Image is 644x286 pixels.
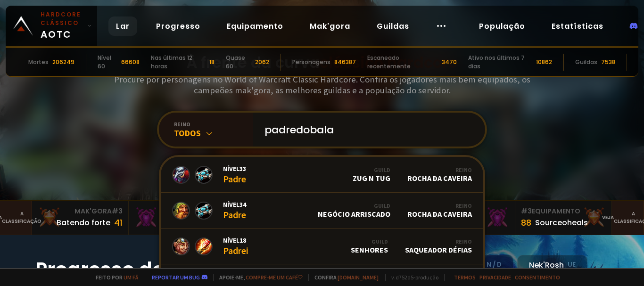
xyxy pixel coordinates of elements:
[535,217,588,228] font: Sourceoheals
[28,58,49,66] font: Mortes
[246,274,298,281] font: compre-me um café
[239,200,246,209] font: 34
[454,274,476,281] a: Termos
[521,206,528,216] font: #
[2,210,41,225] font: a classificação
[515,274,560,281] a: Consentimento
[6,6,97,46] a: Hardcore clássicoAOTC
[239,164,246,173] font: 33
[374,166,390,173] font: Guild
[239,236,246,245] font: 18
[372,238,388,245] font: Guild
[152,274,200,281] a: Reportar um bug
[515,201,612,235] a: #3Equipamento88Sourceoheals
[223,164,239,173] font: Nível
[223,209,246,221] font: Padre
[487,260,502,269] font: N / D
[255,58,269,66] font: 2062
[396,274,413,281] font: d752d5
[367,54,411,70] font: Escaneado recentemente
[612,201,644,235] a: Vejaa classificação
[415,274,438,281] font: produção
[161,193,483,229] a: Nível34PadreGuildNegócio arriscadoReinoRocha da Caveira
[407,209,472,219] font: Rocha da Caveira
[161,157,483,193] a: Nível33PadreGuildZug N TugReinoRocha da Caveira
[369,16,417,36] a: Guildas
[601,58,615,66] font: 7538
[314,274,337,281] font: Confira
[310,21,350,32] font: Mak'gora
[334,58,356,66] font: 846387
[151,54,192,70] font: Nas últimas 12 horas
[41,10,81,27] font: Hardcore clássico
[471,16,533,36] a: População
[226,54,245,70] font: Quase 60
[174,128,201,139] font: Todos
[124,274,138,281] a: um fã
[407,173,472,183] font: Rocha da Caveira
[391,274,396,281] font: v.
[41,28,72,41] font: AOTC
[552,21,603,32] font: Estatísticas
[575,58,597,66] font: Guildas
[479,21,525,32] font: População
[116,21,130,32] font: Lar
[532,206,580,216] font: Equipamento
[209,58,215,66] font: 18
[98,54,111,70] font: Nível 60
[442,58,457,66] font: 3470
[174,121,190,128] font: reino
[351,245,388,254] font: Senhores
[374,202,390,209] font: Guild
[302,16,358,36] a: Mak'gora
[468,54,525,70] font: Ativo nos últimos 7 dias
[223,245,248,256] font: Padrei
[219,16,291,36] a: Equipamento
[413,274,415,281] font: -
[156,21,200,32] font: Progresso
[292,58,330,66] font: Personagens
[112,206,118,216] font: #
[377,21,409,32] font: Guildas
[74,206,112,216] font: Mak'Gora
[455,238,472,245] font: Reino
[129,201,225,235] a: Mak'Gora#2Rivench100
[149,16,208,36] a: Progresso
[223,236,239,245] font: Nível
[52,58,74,66] font: 206249
[521,217,531,229] font: 88
[32,201,129,235] a: Mak'Gora#3Batendo forte41
[479,274,511,281] a: Privacidade
[57,217,110,228] font: Batendo forte
[259,113,474,147] input: Pesquisar um personagem...
[529,260,564,270] font: Nek'Rosh
[223,173,246,185] font: Padre
[161,229,483,264] a: Nível18PadreiGuildSenhoresReinoSaqueador Défias
[246,274,303,281] a: compre-me um café
[455,166,472,173] font: Reino
[121,58,140,66] font: 66608
[353,173,390,183] font: Zug N Tug
[544,16,611,36] a: Estatísticas
[219,274,245,281] font: Apoie-me,
[118,206,123,216] font: 3
[338,274,379,281] a: [DOMAIN_NAME]
[223,200,239,209] font: Nível
[227,21,283,32] font: Equipamento
[602,214,614,221] font: Veja
[528,206,532,216] font: 3
[108,16,137,36] a: Lar
[455,202,472,209] font: Reino
[114,217,123,229] font: 41
[96,274,123,281] font: Feito por
[568,260,576,269] font: UE
[318,209,390,219] font: Negócio arriscado
[114,74,530,96] font: Procure por personagens no World of Warcraft Classic Hardcore. Confira os jogadores mais bem equi...
[405,245,472,254] font: Saqueador Défias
